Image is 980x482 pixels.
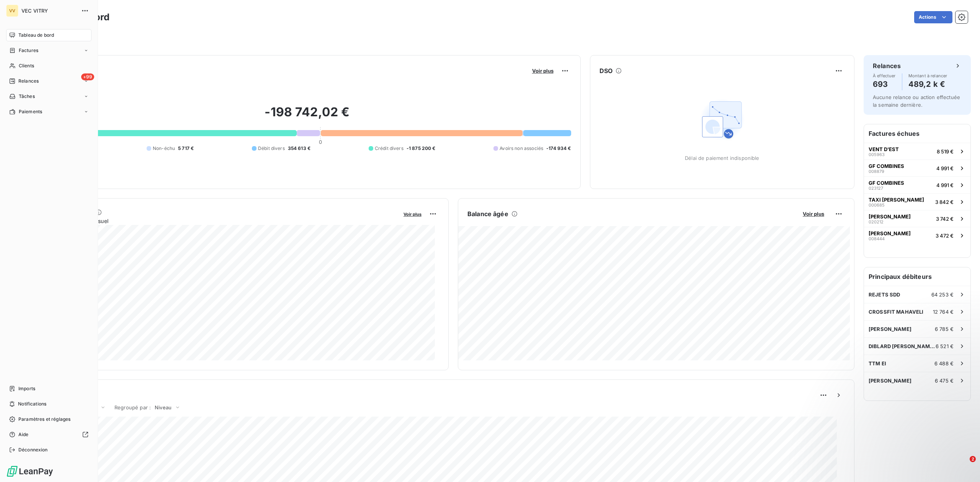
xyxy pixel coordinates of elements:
span: Voir plus [532,68,554,74]
span: 64 253 € [931,291,954,298]
span: 008879 [869,169,884,174]
div: VV [6,5,18,17]
span: 5 717 € [178,145,194,152]
span: TTM EI [869,360,886,366]
span: Montant à relancer [908,73,947,78]
span: [PERSON_NAME] [869,230,911,236]
span: 3 742 € [936,216,954,222]
button: [PERSON_NAME]0084443 472 € [864,227,970,244]
button: [PERSON_NAME]0202123 742 € [864,210,970,227]
span: 354 613 € [288,145,310,152]
span: 3 842 € [935,199,954,205]
h6: Relances [873,61,901,70]
span: -174 934 € [546,145,571,152]
span: REJETS SDD [869,291,900,298]
span: Niveau [155,404,171,410]
h6: DSO [599,66,612,75]
span: Relances [18,78,39,85]
span: 008444 [869,236,885,241]
span: CROSSFIT MAHAVELI [869,309,924,315]
iframe: Intercom live chat [954,456,972,474]
span: -1 875 200 € [407,145,436,152]
h6: Balance âgée [467,209,508,218]
button: VENT D'EST0059638 519 € [864,143,970,160]
h4: 489,2 k € [908,78,947,90]
span: 12 764 € [933,309,954,315]
span: Regroupé par : [114,404,151,410]
span: Aucune relance ou action effectuée la semaine dernière. [873,94,960,108]
span: Notifications [18,401,46,407]
span: À effectuer [873,73,896,78]
span: Clients [19,62,34,69]
span: 6 488 € [934,360,954,366]
span: 4 991 € [936,165,954,171]
span: 8 519 € [937,148,954,155]
span: Déconnexion [18,446,48,453]
button: Voir plus [401,210,424,217]
span: Chiffre d'affaires mensuel [43,217,398,225]
span: 005963 [869,152,885,157]
span: Paiements [19,108,42,115]
span: 4 991 € [936,182,954,188]
h4: 693 [873,78,896,90]
span: Avoirs non associés [500,145,543,152]
span: Imports [18,385,35,392]
span: Délai de paiement indisponible [685,155,759,161]
button: GF COMBINES0088794 991 € [864,160,970,176]
span: Aide [18,431,29,438]
span: 6 475 € [935,378,954,384]
span: 0 [319,139,322,145]
span: 2 [970,456,976,462]
span: Factures [19,47,38,54]
span: Tableau de bord [18,32,54,39]
button: Voir plus [800,210,826,217]
span: Tâches [19,93,35,100]
img: Logo LeanPay [6,465,54,477]
span: TAXI [PERSON_NAME] [869,197,924,203]
a: Aide [6,428,91,441]
span: Paramètres et réglages [18,416,70,423]
span: GF COMBINES [869,163,904,169]
button: TAXI [PERSON_NAME]0006853 842 € [864,193,970,210]
iframe: Intercom notifications message [827,408,980,461]
span: 023127 [869,186,883,191]
button: GF COMBINES0231274 991 € [864,176,970,193]
button: Voir plus [530,67,556,74]
h6: Factures échues [864,124,970,143]
span: 6 521 € [936,343,954,349]
h6: Principaux débiteurs [864,267,970,286]
span: [PERSON_NAME] [869,326,911,332]
span: +99 [81,73,94,80]
span: Débit divers [258,145,285,152]
span: 6 785 € [935,326,954,332]
span: VEC VITRY [21,8,77,14]
span: VENT D'EST [869,146,899,152]
span: [PERSON_NAME] [869,378,911,384]
span: 020212 [869,220,884,224]
span: Crédit divers [375,145,403,152]
span: [PERSON_NAME] [869,213,911,220]
span: DIBLARD [PERSON_NAME] (D2S METALLERIE) [869,343,936,349]
button: Actions [914,11,952,23]
span: Voir plus [803,211,824,217]
span: 3 472 € [936,233,954,239]
img: Empty state [697,95,746,144]
h2: -198 742,02 € [43,104,571,127]
span: GF COMBINES [869,180,904,186]
span: 000685 [869,203,885,207]
span: Non-échu [153,145,175,152]
span: Voir plus [403,212,421,217]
